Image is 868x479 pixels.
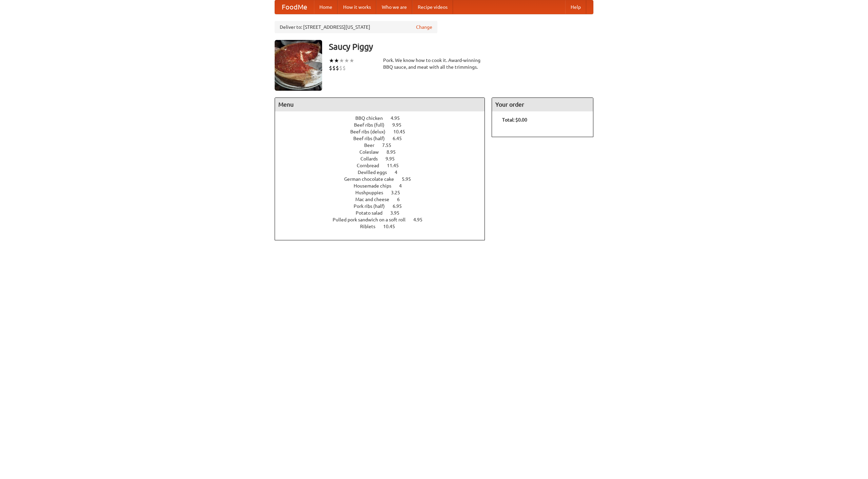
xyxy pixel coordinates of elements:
span: 9.95 [392,122,408,128]
a: Beef ribs (delux) 10.45 [350,129,418,134]
a: Cornbread 11.45 [357,163,411,168]
a: German chocolate cake 5.95 [344,176,423,182]
span: 11.45 [387,163,406,168]
span: Mac and cheese [355,197,396,202]
span: 10.45 [383,224,402,229]
div: Pork. We know how to cook it. Award-winning BBQ sauce, and meat with all the trimmings. [383,57,485,70]
span: Collards [360,156,384,161]
a: Collards 9.95 [360,156,407,161]
a: Pork ribs (half) 6.95 [354,203,414,209]
a: Mac and cheese 6 [355,197,412,202]
a: Devilled eggs 4 [358,170,410,175]
a: Beef ribs (full) 9.95 [354,122,414,128]
a: FoodMe [275,0,314,14]
span: BBQ chicken [355,115,390,121]
span: 6 [397,197,407,202]
span: Riblets [360,224,382,229]
span: 4.95 [413,217,429,222]
span: 9.95 [386,156,401,161]
span: German chocolate cake [344,176,401,182]
span: 3.25 [391,190,407,195]
a: Hushpuppies 3.25 [355,190,413,195]
a: Who we are [376,0,412,14]
span: Beer [364,143,381,148]
span: 4 [399,183,409,189]
span: Beef ribs (delux) [350,129,392,134]
li: $ [342,64,346,72]
span: Cornbread [357,163,386,168]
span: Beef ribs (full) [354,122,391,128]
a: Recipe videos [412,0,453,14]
a: Housemade chips 4 [354,183,414,189]
a: How it works [338,0,376,14]
a: Coleslaw 8.95 [359,149,408,155]
span: 7.55 [382,143,398,148]
li: $ [336,64,339,72]
b: Total: $0.00 [502,117,527,123]
a: Beer 7.55 [364,143,404,148]
span: Coleslaw [359,149,386,155]
a: Change [416,24,432,30]
li: ★ [339,57,344,64]
span: 8.95 [387,149,402,155]
a: Home [314,0,338,14]
span: 4.95 [391,115,407,121]
li: ★ [329,57,334,64]
img: angular.jpg [275,40,322,91]
span: Hushpuppies [355,190,390,195]
a: Help [565,0,586,14]
a: Beef ribs (half) 6.45 [353,136,414,141]
span: 3.95 [390,210,406,216]
span: Devilled eggs [358,170,394,175]
li: ★ [349,57,354,64]
h3: Saucy Piggy [329,40,593,53]
span: 4 [395,170,404,175]
span: Pork ribs (half) [354,203,392,209]
span: 6.95 [393,203,409,209]
span: Housemade chips [354,183,398,189]
li: $ [339,64,342,72]
a: BBQ chicken 4.95 [355,115,412,121]
a: Potato salad 3.95 [356,210,412,216]
h4: Menu [275,98,485,111]
div: Deliver to: [STREET_ADDRESS][US_STATE] [275,21,437,33]
span: 5.95 [402,176,418,182]
span: 10.45 [393,129,412,134]
h4: Your order [492,98,593,111]
li: $ [332,64,336,72]
li: ★ [334,57,339,64]
span: Potato salad [356,210,389,216]
span: 6.45 [393,136,409,141]
span: Pulled pork sandwich on a soft roll [333,217,412,222]
li: ★ [344,57,349,64]
a: Pulled pork sandwich on a soft roll 4.95 [333,217,435,222]
li: $ [329,64,332,72]
a: Riblets 10.45 [360,224,408,229]
span: Beef ribs (half) [353,136,392,141]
